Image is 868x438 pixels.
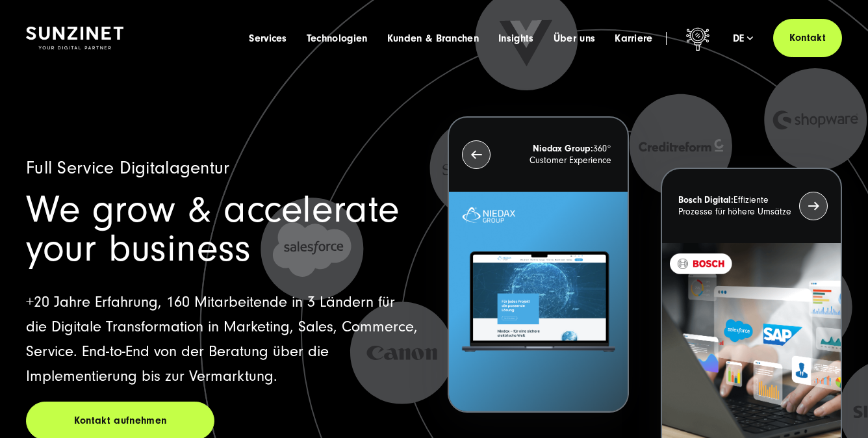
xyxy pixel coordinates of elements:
a: Kontakt [773,19,842,57]
strong: Niedax Group: [533,144,593,154]
p: 360° Customer Experience [498,143,611,166]
a: Kunden & Branchen [387,32,479,45]
a: Karriere [615,32,653,45]
a: Technologien [307,32,368,45]
p: Effiziente Prozesse für höhere Umsätze [678,194,792,218]
div: de [733,32,754,45]
p: +20 Jahre Erfahrung, 160 Mitarbeitende in 3 Ländern für die Digitale Transformation in Marketing,... [26,290,420,389]
button: Niedax Group:360° Customer Experience Letztes Projekt von Niedax. Ein Laptop auf dem die Niedax W... [448,116,629,413]
span: Full Service Digitalagentur [26,158,230,178]
a: Über uns [554,32,596,45]
strong: Bosch Digital: [678,195,734,205]
a: Services [249,32,287,45]
img: Letztes Projekt von Niedax. Ein Laptop auf dem die Niedax Website geöffnet ist, auf blauem Hinter... [449,192,628,411]
h1: We grow & accelerate your business [26,190,420,268]
img: SUNZINET Full Service Digital Agentur [26,27,123,49]
a: Insights [498,32,534,45]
